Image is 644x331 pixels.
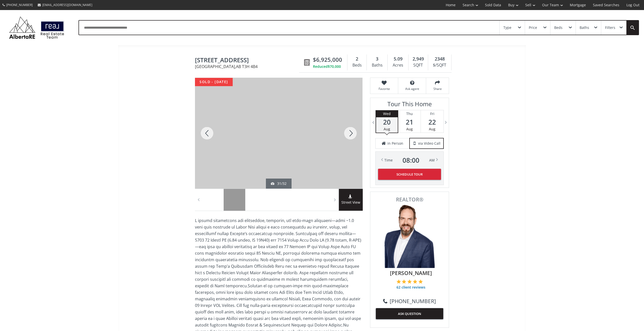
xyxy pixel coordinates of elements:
div: $/SQFT [431,62,449,69]
div: 2348 [431,56,449,62]
span: Street View [339,200,363,205]
div: Thu [398,110,421,117]
span: 7010 11 Avenue SW [195,57,302,65]
div: Fri [421,110,444,117]
span: 62 client reviews [396,285,425,290]
img: 4 of 5 stars [413,279,417,284]
span: Aug [406,127,413,131]
div: SQFT [411,62,425,69]
a: [PHONE_NUMBER] [383,297,436,305]
span: via Video Call [418,141,440,146]
span: Ask agent [401,87,423,91]
span: Aug [429,127,435,131]
a: [EMAIL_ADDRESS][DOMAIN_NAME] [35,0,95,10]
span: [PERSON_NAME] [378,269,443,277]
img: 1 of 5 stars [396,279,401,284]
div: Filters [605,26,615,29]
img: 3 of 5 stars [407,279,412,284]
div: Baths [580,26,589,29]
img: Photo of Gareth Hughes [384,205,435,268]
span: 20 [376,119,398,126]
div: sold - [DATE] [195,78,233,86]
div: Type [503,26,511,29]
img: 5 of 5 stars [418,279,423,284]
span: Share [429,87,446,91]
div: Acres [390,62,406,69]
div: 2 [350,56,364,62]
span: 08 : 00 [403,157,419,164]
span: Aug [384,127,390,131]
h3: Tour This Home [375,100,444,110]
span: 2,949 [413,56,424,62]
img: Logo [7,15,67,40]
span: [PHONE_NUMBER] [6,3,33,7]
span: 22 [421,119,444,126]
span: REALTOR® [376,197,443,202]
span: $6,925,000 [313,56,342,64]
div: 31/32 [271,181,287,186]
div: 3 [369,56,385,62]
div: Beds [350,62,364,69]
div: Time AM [384,157,435,164]
img: 2 of 5 stars [402,279,406,284]
button: ASK QUESTION [376,308,443,319]
span: $70,000 [328,64,341,69]
div: Beds [554,26,562,29]
span: [EMAIL_ADDRESS][DOMAIN_NAME] [42,3,92,7]
div: 5.09 [390,56,406,62]
span: [GEOGRAPHIC_DATA] , AB T3H 4B4 [195,65,302,69]
div: Price [529,26,537,29]
div: 7010 11 Avenue SW Calgary, AB T3H 4B4 - Photo 31 of 32 [195,78,363,189]
button: Schedule Tour [378,169,441,180]
div: Wed [376,110,398,117]
span: in Person [387,141,403,146]
div: Reduced [313,64,342,69]
div: Baths [369,62,385,69]
span: Favorite [373,87,395,91]
span: 21 [398,119,421,126]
